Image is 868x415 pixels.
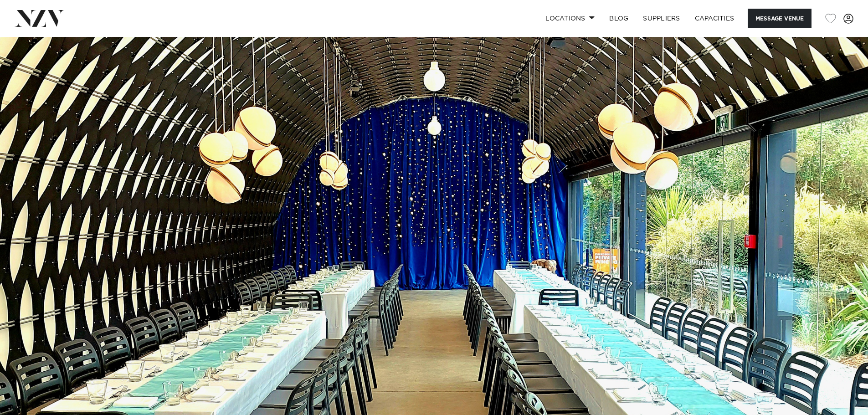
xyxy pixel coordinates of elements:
[688,9,742,28] a: Capacities
[15,10,64,26] img: nzv-logo.png
[538,9,602,28] a: Locations
[636,9,687,28] a: SUPPLIERS
[748,9,812,28] button: Message Venue
[602,9,636,28] a: BLOG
